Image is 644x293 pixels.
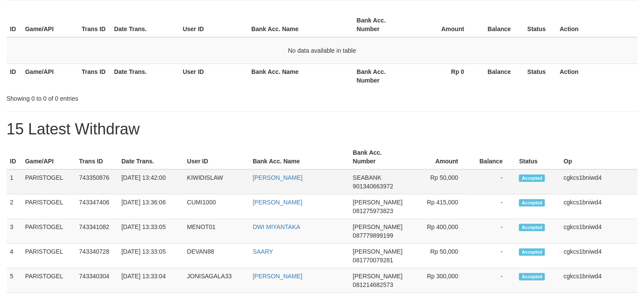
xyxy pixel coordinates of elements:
a: [PERSON_NAME] [253,199,302,206]
span: Accepted [519,224,545,231]
span: [PERSON_NAME] [353,248,403,255]
td: cgkcs1bniwd4 [560,169,638,194]
span: Copy 081214682573 to clipboard [353,281,393,288]
td: cgkcs1bniwd4 [560,194,638,219]
a: [PERSON_NAME] [253,174,302,181]
th: Bank Acc. Number [353,64,410,88]
th: Game/API [22,13,78,37]
td: JONISAGALA33 [183,268,249,293]
td: 743350876 [76,169,118,194]
td: PARISTOGEL [22,268,76,293]
td: PARISTOGEL [22,169,76,194]
a: [PERSON_NAME] [253,273,302,280]
td: - [471,219,516,244]
th: Trans ID [78,64,111,88]
th: Trans ID [78,13,111,37]
td: 5 [6,268,22,293]
span: SEABANK [353,174,381,181]
span: Copy 087779899199 to clipboard [353,232,393,239]
th: Game/API [22,145,76,169]
td: Rp 50,000 [407,244,471,268]
td: PARISTOGEL [22,219,76,244]
td: 2 [6,194,22,219]
span: Copy 901340663972 to clipboard [353,183,393,190]
td: cgkcs1bniwd4 [560,268,638,293]
th: ID [6,64,22,88]
span: [PERSON_NAME] [353,223,403,230]
td: PARISTOGEL [22,194,76,219]
th: Rp 0 [410,64,477,88]
th: Status [524,13,556,37]
td: cgkcs1bniwd4 [560,244,638,268]
td: 743341082 [76,219,118,244]
th: Date Trans. [111,13,179,37]
th: Bank Acc. Name [248,13,353,37]
td: MENOT01 [183,219,249,244]
th: Bank Acc. Name [249,145,349,169]
td: Rp 415,000 [407,194,471,219]
td: PARISTOGEL [22,244,76,268]
th: Op [560,145,638,169]
th: User ID [179,13,248,37]
td: No data available in table [6,37,638,64]
th: User ID [179,64,248,88]
th: Bank Acc. Number [353,13,410,37]
td: Rp 300,000 [407,268,471,293]
span: Accepted [519,248,545,256]
th: Trans ID [76,145,118,169]
td: Rp 50,000 [407,169,471,194]
td: [DATE] 13:33:05 [118,219,184,244]
span: Copy 081770079281 to clipboard [353,257,393,264]
td: Rp 400,000 [407,219,471,244]
th: ID [6,145,22,169]
td: 743347406 [76,194,118,219]
th: Balance [477,13,524,37]
th: Action [556,13,638,37]
th: Date Trans. [111,64,179,88]
td: [DATE] 13:36:06 [118,194,184,219]
th: Status [524,64,556,88]
td: [DATE] 13:33:05 [118,244,184,268]
span: Accepted [519,199,545,207]
th: User ID [183,145,249,169]
td: - [471,169,516,194]
td: KIWIDISLAW [183,169,249,194]
td: 4 [6,244,22,268]
th: Game/API [22,64,78,88]
th: Status [516,145,560,169]
th: Balance [471,145,516,169]
td: - [471,244,516,268]
span: Accepted [519,175,545,182]
div: Showing 0 to 0 of 0 entries [6,91,262,103]
th: Amount [407,145,471,169]
td: [DATE] 13:42:00 [118,169,184,194]
th: Balance [477,64,524,88]
span: Accepted [519,273,545,280]
th: Action [556,64,638,88]
a: DWI MIYANTAKA [253,223,300,230]
td: CUMI1000 [183,194,249,219]
th: Date Trans. [118,145,184,169]
td: 743340728 [76,244,118,268]
td: 1 [6,169,22,194]
span: [PERSON_NAME] [353,199,403,206]
th: Amount [410,13,477,37]
th: Bank Acc. Number [349,145,407,169]
th: Bank Acc. Name [248,64,353,88]
span: Copy 081275973823 to clipboard [353,207,393,214]
a: SAARY [253,248,273,255]
td: [DATE] 13:33:04 [118,268,184,293]
td: cgkcs1bniwd4 [560,219,638,244]
td: - [471,194,516,219]
td: 3 [6,219,22,244]
h1: 15 Latest Withdraw [6,121,638,138]
span: [PERSON_NAME] [353,273,403,280]
td: DEVAN88 [183,244,249,268]
td: - [471,268,516,293]
td: 743340304 [76,268,118,293]
th: ID [6,13,22,37]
